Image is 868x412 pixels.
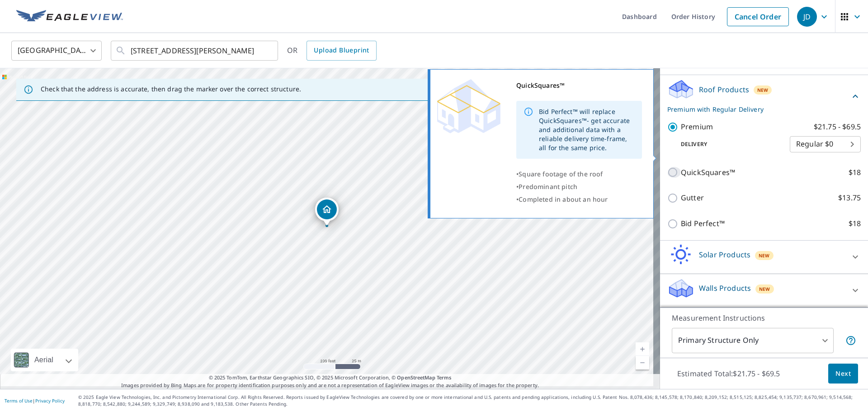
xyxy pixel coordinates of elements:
span: Completed in about an hour [519,195,608,204]
a: OpenStreetMap [397,374,435,381]
p: Premium [681,121,713,133]
a: Cancel Order [727,7,789,26]
a: Current Level 18, Zoom Out [636,356,649,369]
p: $13.75 [838,192,861,204]
span: Predominant pitch [519,182,577,191]
p: Delivery [667,140,790,148]
div: Roof ProductsNewPremium with Regular Delivery [667,79,861,114]
a: Current Level 18, Zoom In [636,342,649,356]
span: Square footage of the roof [519,170,603,178]
p: Premium with Regular Delivery [667,104,850,114]
div: Walls ProductsNew [667,278,861,303]
div: Bid Perfect™ will replace QuickSquares™- get accurate and additional data with a reliable deliver... [539,104,635,156]
span: New [757,86,769,94]
span: Your report will include only the primary structure on the property. For example, a detached gara... [845,335,856,346]
p: Estimated Total: $21.75 - $69.5 [670,364,788,384]
p: | [5,398,65,403]
input: Search by address or latitude-longitude [131,38,259,63]
p: $18 [849,167,861,178]
p: © 2025 Eagle View Technologies, Inc. and Pictometry International Corp. All Rights Reserved. Repo... [78,394,863,407]
span: New [759,252,770,259]
div: OR [287,41,377,61]
p: $21.75 - $69.5 [814,121,861,133]
a: Terms [437,374,452,381]
span: © 2025 TomTom, Earthstar Geographics SIO, © 2025 Microsoft Corporation, © [209,374,452,382]
p: Bid Perfect™ [681,218,725,229]
img: Premium [437,79,500,133]
p: Gutter [681,192,704,204]
span: Next [835,368,851,379]
p: Check that the address is accurate, then drag the marker over the correct structure. [41,85,301,93]
div: Primary Structure Only [672,328,834,353]
button: Next [828,364,858,384]
div: • [516,193,642,206]
div: • [516,180,642,193]
div: Regular $0 [790,132,861,157]
p: Solar Products [699,249,750,260]
p: Walls Products [699,283,751,294]
div: [GEOGRAPHIC_DATA] [11,38,102,63]
a: Upload Blueprint [307,41,376,61]
div: Aerial [32,349,56,371]
a: Privacy Policy [35,398,65,404]
span: Upload Blueprint [314,45,369,56]
div: Aerial [11,349,78,371]
p: $18 [849,218,861,229]
div: Dropped pin, building 1, Residential property, 27 Yogananda St Sandy Hook, CT 06482 [315,198,339,226]
p: QuickSquares™ [681,167,735,178]
div: • [516,168,642,180]
p: Measurement Instructions [672,313,856,323]
a: Terms of Use [5,398,33,404]
img: EV Logo [16,10,123,24]
div: QuickSquares™ [516,79,642,92]
div: JD [797,7,817,27]
span: New [759,285,770,293]
p: Roof Products [699,84,749,95]
div: Solar ProductsNew [667,244,861,270]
